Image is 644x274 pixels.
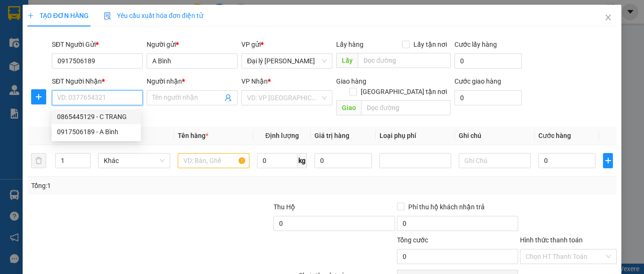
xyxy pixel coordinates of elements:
input: Cước lấy hàng [454,53,522,68]
span: VP Nhận [241,77,268,85]
button: plus [603,153,613,168]
div: 0865445129 - C TRANG [51,109,141,124]
div: Người gửi [147,39,238,50]
span: [GEOGRAPHIC_DATA] tận nơi [357,86,451,97]
span: Định lượng [265,132,299,139]
div: Người nhận [147,76,238,86]
span: kg [297,153,307,168]
div: 0865445129 - C TRANG [57,111,135,122]
label: Cước giao hàng [454,77,501,85]
span: Cước hàng [538,132,571,139]
label: Cước lấy hàng [454,41,497,48]
th: Ghi chú [455,127,534,145]
span: Yêu cầu xuất hóa đơn điện tử [104,12,203,19]
button: Close [595,5,621,31]
button: delete [31,153,46,168]
button: plus [31,89,46,104]
span: Đại lý Nghi Hải [247,54,327,68]
div: SĐT Người Gửi [52,39,143,50]
input: Ghi Chú [459,153,530,168]
label: Hình thức thanh toán [520,236,583,244]
input: VD: Bàn, Ghế [178,153,249,168]
th: Loại phụ phí [376,127,455,145]
div: SĐT Người Nhận [52,76,143,86]
span: Tổng cước [397,236,428,244]
input: Dọc đường [361,100,451,115]
span: plus [27,12,34,19]
span: Lấy tận nơi [410,39,451,50]
span: plus [603,157,612,164]
div: 0917506189 - A Bình [57,127,135,137]
span: Giao hàng [336,77,366,85]
img: icon [104,12,111,20]
div: Tổng: 1 [31,180,249,191]
span: close [604,14,612,21]
input: 0 [314,153,372,168]
div: VP gửi [241,39,332,50]
span: Thu Hộ [273,203,295,211]
span: Khác [104,154,164,168]
span: plus [32,93,46,101]
div: 0917506189 - A Bình [51,124,141,139]
span: Lấy [336,53,358,68]
input: Cước giao hàng [454,90,522,105]
span: Tên hàng [178,132,208,139]
span: Phí thu hộ khách nhận trả [405,202,488,212]
span: TẠO ĐƠN HÀNG [27,12,89,19]
input: Dọc đường [358,53,451,68]
span: Lấy hàng [336,41,363,48]
span: user-add [224,94,232,102]
span: Giá trị hàng [314,132,349,139]
span: Giao [336,100,361,115]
